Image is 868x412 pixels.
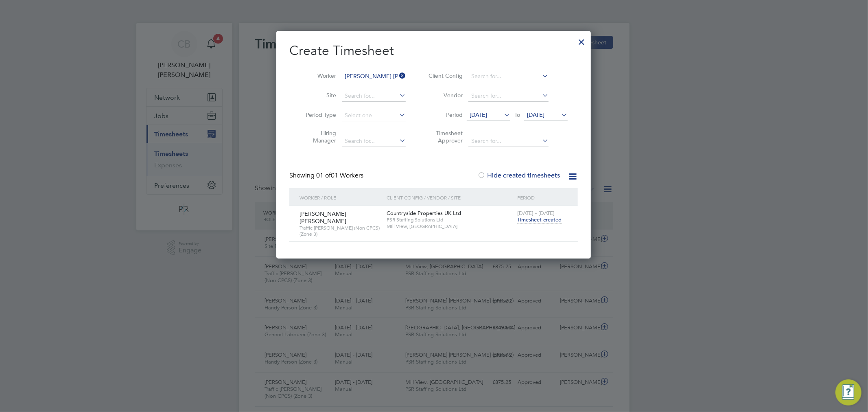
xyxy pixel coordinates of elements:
label: Client Config [426,72,463,79]
div: Period [515,188,570,207]
input: Select one [342,110,406,121]
input: Search for... [342,90,406,102]
label: Timesheet Approver [426,129,463,144]
label: Worker [300,72,336,79]
input: Search for... [468,90,549,102]
span: 01 of [316,171,331,180]
div: Client Config / Vendor / Site [385,188,515,207]
span: [DATE] [527,111,544,118]
input: Search for... [342,71,406,82]
input: Search for... [468,136,549,147]
label: Vendor [426,92,463,99]
span: [PERSON_NAME] [PERSON_NAME] [300,210,346,225]
h2: Create Timesheet [289,42,578,59]
input: Search for... [468,71,549,82]
div: Worker / Role [297,188,385,207]
span: 01 Workers [316,171,363,180]
span: [DATE] - [DATE] [517,210,555,217]
span: Countryside Properties UK Ltd [387,210,461,217]
button: Engage Resource Center [835,379,861,405]
div: Showing [289,171,365,180]
span: Traffic [PERSON_NAME] (Non CPCS) (Zone 3) [300,225,380,237]
span: To [512,110,523,120]
span: [DATE] [470,111,487,118]
span: Mill View, [GEOGRAPHIC_DATA] [387,223,513,230]
label: Period Type [300,111,336,118]
span: PSR Staffing Solutions Ltd [387,217,513,223]
label: Hide created timesheets [477,171,560,180]
label: Period [426,111,463,118]
label: Site [300,92,336,99]
label: Hiring Manager [300,129,336,144]
input: Search for... [342,136,406,147]
span: Timesheet created [517,216,562,224]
